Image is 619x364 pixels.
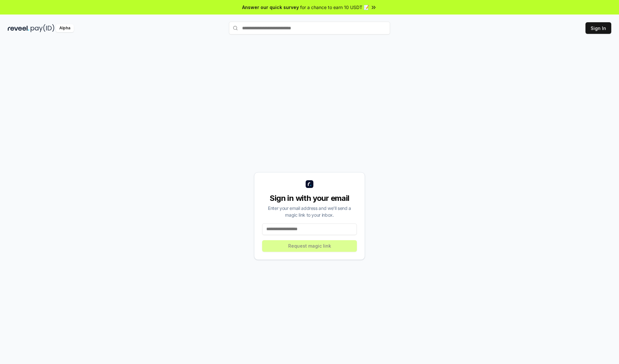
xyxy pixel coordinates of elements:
span: for a chance to earn 10 USDT 📝 [300,4,369,11]
div: Alpha [56,24,74,32]
button: Sign In [585,22,611,34]
img: pay_id [31,24,54,32]
img: reveel_dark [8,24,29,32]
div: Enter your email address and we’ll send a magic link to your inbox. [262,205,357,218]
span: Answer our quick survey [242,4,299,11]
div: Sign in with your email [262,193,357,203]
img: logo_small [306,180,313,188]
